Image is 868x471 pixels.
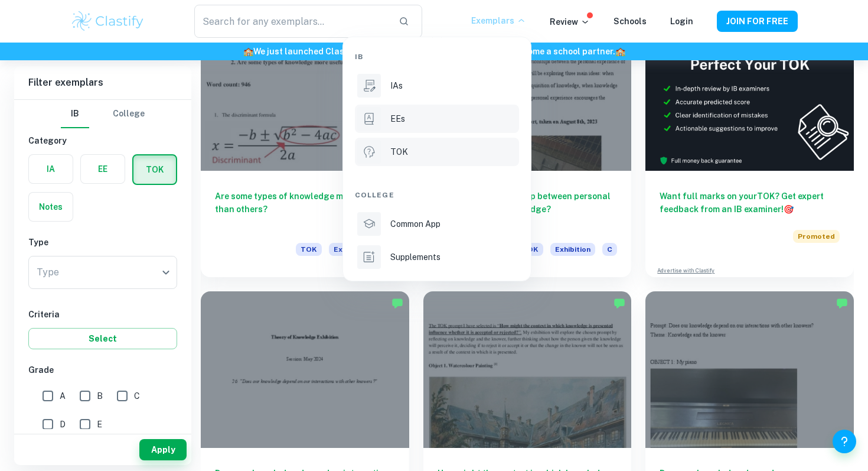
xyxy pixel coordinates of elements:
a: EEs [355,105,519,133]
p: TOK [390,145,408,158]
a: Common App [355,210,519,238]
p: IAs [390,79,403,92]
a: IAs [355,72,519,100]
span: IB [355,51,363,62]
a: TOK [355,138,519,166]
p: Common App [390,217,440,230]
p: EEs [390,112,405,125]
a: Supplements [355,243,519,271]
p: Supplements [390,251,440,264]
span: College [355,190,394,200]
